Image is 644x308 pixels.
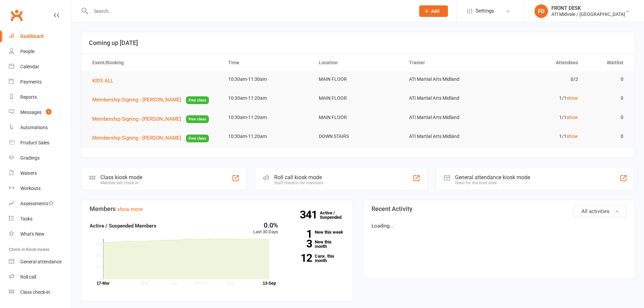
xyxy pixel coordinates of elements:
span: Free class [186,115,209,123]
span: Free class [186,135,209,142]
td: ATI Martial Arts Midland [403,128,494,144]
div: ATI Midvale / [GEOGRAPHIC_DATA] [551,11,625,17]
a: Class kiosk mode [9,285,71,300]
div: Member self check-in [100,181,142,185]
a: Product Sales [9,135,71,150]
a: 3New this month [288,240,344,248]
div: FD [534,4,548,18]
div: Workouts [20,186,41,191]
td: MAIN FLOOR [313,110,403,125]
a: Reports [9,90,71,105]
div: What's New [20,231,45,237]
th: Attendees [494,54,584,71]
div: FRONT DESK [551,5,625,11]
div: Assessments [20,201,54,206]
td: 0 [584,71,629,87]
th: Trainer [403,54,494,71]
div: Gradings [20,155,40,161]
div: Reports [20,94,37,100]
input: Search... [89,6,410,16]
th: Location [313,54,403,71]
strong: 341 [300,210,320,220]
button: KIDS ALL [92,77,118,85]
a: Dashboard [9,29,71,44]
td: 10:30am-11:20am [222,128,313,144]
div: Class kiosk mode [100,174,142,181]
a: 341Active / Suspended [320,206,350,224]
span: Membership Signing - [PERSON_NAME] [92,97,181,103]
div: Last 30 Days [253,222,278,236]
td: 10:30am-11:30am [222,71,313,87]
div: Dashboard [20,33,44,39]
td: 0 [584,90,629,106]
td: MAIN FLOOR [313,71,403,87]
div: Roll call kiosk mode [274,174,323,181]
span: Membership Signing - [PERSON_NAME] [92,135,181,141]
p: Loading... [372,222,626,230]
td: MAIN FLOOR [313,90,403,106]
button: Membership Signing - [PERSON_NAME]Free class [92,134,209,142]
div: Waivers [20,170,37,176]
h3: Recent Activity [372,206,626,212]
a: 12Canx. this month [288,254,344,263]
strong: 12 [288,253,312,263]
a: Tasks [9,211,71,227]
span: Free class [186,96,209,104]
div: Automations [20,125,48,130]
a: show [567,134,578,139]
a: General attendance kiosk mode [9,254,71,269]
td: ATI Martial Arts Midland [403,71,494,87]
div: Tasks [20,216,32,221]
div: 0.0% [253,222,278,229]
td: 1/1 [494,90,584,106]
td: 1/1 [494,128,584,144]
td: 0 [584,128,629,144]
strong: 1 [288,229,312,239]
div: Staff check-in for members [274,181,323,185]
td: 1/1 [494,110,584,125]
td: DOWN STAIRS [313,128,403,144]
td: ATI Martial Arts Midland [403,90,494,106]
button: Add [419,5,448,17]
a: Gradings [9,150,71,166]
div: Payments [20,79,42,85]
a: show more [117,206,143,212]
a: Messages 1 [9,105,71,120]
a: Workouts [9,181,71,196]
div: Messages [20,110,42,115]
a: Calendar [9,59,71,74]
td: 0 [584,110,629,125]
th: Waitlist [584,54,629,71]
th: Event/Booking [86,54,222,71]
td: ATI Martial Arts Midland [403,110,494,125]
a: Assessments [9,196,71,211]
a: 1New this week [288,230,344,234]
th: Time [222,54,313,71]
a: What's New [9,227,71,242]
div: General attendance [20,259,62,264]
a: Clubworx [8,7,25,24]
td: 10:30am-11:20am [222,110,313,125]
button: Membership Signing - [PERSON_NAME]Free class [92,96,209,104]
span: All activities [581,208,610,214]
span: Settings [476,3,494,19]
td: 0/2 [494,71,584,87]
div: People [20,49,34,54]
a: Automations [9,120,71,135]
a: show [567,95,578,101]
a: Roll call [9,269,71,285]
h3: Coming up [DATE] [89,40,627,46]
div: Calendar [20,64,39,69]
span: 1 [46,109,51,115]
strong: 3 [288,239,312,249]
div: Great for the front desk [455,181,530,185]
a: Payments [9,74,71,90]
strong: Active / Suspended Members [90,223,157,229]
h3: Members [90,206,344,212]
a: show [567,115,578,120]
td: 10:30am-11:20am [222,90,313,106]
button: All activities [574,206,626,217]
a: People [9,44,71,59]
div: General attendance kiosk mode [455,174,530,181]
div: Product Sales [20,140,49,145]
